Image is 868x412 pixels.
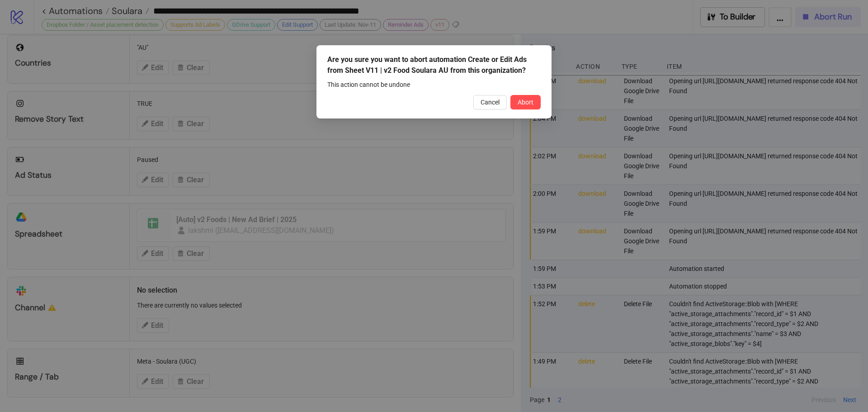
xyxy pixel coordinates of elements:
div: Are you sure you want to abort automation Create or Edit Ads from Sheet V11 | v2 Food Soulara AU ... [327,54,541,76]
div: This action cannot be undone [327,80,541,90]
span: Abort [518,99,533,106]
button: Abort [510,95,541,109]
button: Cancel [473,95,507,109]
span: Cancel [481,99,500,106]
